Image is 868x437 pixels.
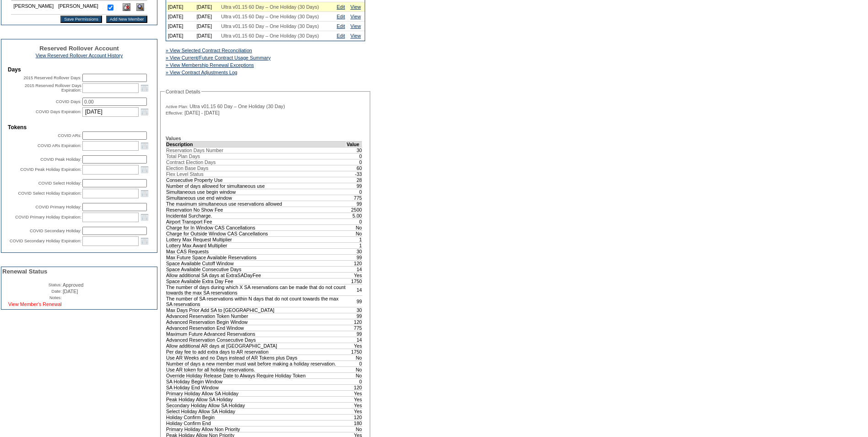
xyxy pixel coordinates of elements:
[140,188,150,198] a: Open the calendar popup.
[166,396,346,402] td: Peak Holiday Allow SA Holiday
[346,236,362,242] td: 1
[346,361,362,366] td: 0
[350,23,361,29] a: View
[346,218,362,224] td: 0
[140,212,150,222] a: Open the calendar popup.
[38,143,81,148] label: COVID ARs Expiration:
[2,268,48,275] span: Renewal Status
[166,378,346,384] td: SA Holiday Begin Window
[30,229,81,233] label: COVID Secondary Holiday:
[166,242,346,248] td: Lottery Max Award Multiplier
[346,207,362,213] td: 2500
[350,33,361,38] a: View
[39,45,119,52] span: Reserved Rollover Account
[346,159,362,165] td: 0
[346,284,362,295] td: 14
[166,31,195,41] td: [DATE]
[350,4,361,10] a: View
[346,313,362,319] td: 99
[8,124,151,131] td: Tokens
[11,1,56,15] td: [PERSON_NAME]
[166,337,346,343] td: Advanced Reservation Consecutive Days
[221,33,319,38] span: Ultra v01.15 60 Day – One Holiday (30 Days)
[195,22,220,31] td: [DATE]
[166,207,346,213] td: Reservation No Show Fee
[166,12,195,22] td: [DATE]
[166,402,346,408] td: Secondary Holiday Allow SA Holiday
[346,254,362,260] td: 99
[166,201,346,207] td: The maximum simultaneous use reservations allowed
[140,83,150,93] a: Open the calendar popup.
[346,248,362,254] td: 30
[166,165,208,171] span: Election Base Days
[350,14,361,19] a: View
[166,236,346,242] td: Lottery Max Request Multiplier
[346,325,362,331] td: 775
[166,48,252,53] a: » View Selected Contract Reconciliation
[221,4,319,10] span: Ultra v01.15 60 Day – One Holiday (30 Days)
[166,62,254,68] a: » View Membership Renewal Exceptions
[337,4,345,10] a: Edit
[166,272,346,278] td: Allow additional SA days at ExtraSADayFee
[346,141,362,147] td: Value
[346,201,362,207] td: 99
[166,390,346,396] td: Primary Holiday Allow SA Holiday
[189,104,285,109] span: Ultra v01.15 60 Day – One Holiday (30 Day)
[2,282,62,288] td: Status:
[166,147,223,153] span: Reservation Days Number
[346,343,362,349] td: Yes
[166,260,346,266] td: Space Available Cutoff Window
[166,414,346,420] td: Holiday Confirm Begin
[56,99,81,104] label: COVID Days:
[166,141,346,147] td: Description
[346,384,362,390] td: 120
[166,104,188,109] span: Active Plan:
[63,289,78,294] span: [DATE]
[136,3,144,11] img: View Dashboard
[165,89,201,94] legend: Contract Details
[346,366,362,372] td: No
[166,153,200,159] span: Total Plan Days
[166,343,346,349] td: Allow additional AR days at [GEOGRAPHIC_DATA]
[346,408,362,414] td: Yes
[166,355,346,361] td: Use AR Weeks and no Days instead of AR Tokens plus Days
[346,396,362,402] td: Yes
[2,295,62,300] td: Notes:
[166,325,346,331] td: Advanced Reservation End Window
[166,319,346,325] td: Advanced Reservation Begin Window
[166,183,346,189] td: Number of days allowed for simultaneous use
[346,355,362,361] td: No
[166,372,346,378] td: Override Holiday Release Date to Always Require Holiday Token
[106,16,148,23] input: Add New Member
[346,295,362,307] td: 99
[346,230,362,236] td: No
[166,266,346,272] td: Space Available Consecutive Days
[346,307,362,313] td: 30
[60,16,102,23] input: Save Permissions
[166,313,346,319] td: Advanced Reservation Token Number
[346,319,362,325] td: 120
[20,167,81,172] label: COVID Peak Holiday Expiration:
[166,349,346,355] td: Per day fee to add extra days to AR reservation
[195,2,220,12] td: [DATE]
[10,239,81,243] label: COVID Secondary Holiday Expiration:
[140,141,150,151] a: Open the calendar popup.
[25,83,81,93] label: 2015 Reserved Rollover Days Expiration:
[346,278,362,284] td: 1750
[123,3,130,11] img: Delete
[166,2,195,12] td: [DATE]
[346,171,362,177] td: -33
[166,284,346,295] td: The number of days during which X SA reservations can be made that do not count towards the max S...
[166,177,346,183] td: Consecutive Property Use
[58,133,81,138] label: COVID ARs:
[36,109,81,114] label: COVID Days Expiration:
[166,218,346,224] td: Airport Transport Fee
[166,420,346,426] td: Holiday Confirm End
[166,331,346,337] td: Maximum Future Advanced Reservations
[166,171,204,177] span: Flex Level Status
[15,215,81,219] label: COVID Primary Holiday Expiration:
[195,31,220,41] td: [DATE]
[346,213,362,218] td: 5.00
[337,14,345,19] a: Edit
[346,426,362,432] td: No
